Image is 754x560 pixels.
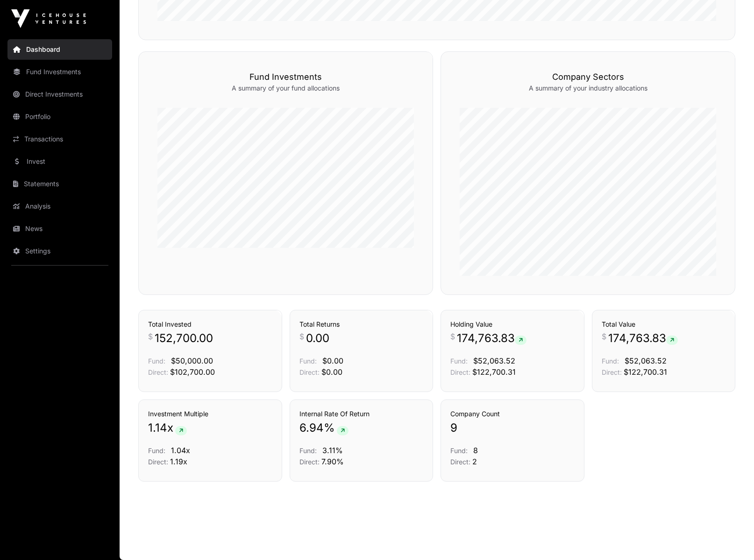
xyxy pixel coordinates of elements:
[7,106,112,127] a: Portfolio
[7,84,112,105] a: Direct Investments
[602,331,606,342] span: $
[450,368,470,376] span: Direct:
[157,70,414,84] h3: Fund Investments
[322,446,343,455] span: 3.11%
[460,84,716,93] p: A summary of your industry allocations
[171,356,213,365] span: $50,000.00
[299,420,324,435] span: 6.94
[7,218,112,239] a: News
[299,331,304,342] span: $
[324,420,335,435] span: %
[321,457,344,466] span: 7.90%
[306,331,329,346] span: 0.00
[299,368,320,376] span: Direct:
[7,151,112,172] a: Invest
[148,409,272,419] h3: Investment Multiple
[602,320,726,329] h3: Total Value
[148,357,165,365] span: Fund:
[148,447,165,455] span: Fund:
[7,39,112,60] a: Dashboard
[7,174,112,194] a: Statements
[7,129,112,149] a: Transactions
[473,446,478,455] span: 8
[602,357,619,365] span: Fund:
[707,515,754,560] iframe: Chat Widget
[7,241,112,261] a: Settings
[450,320,575,329] h3: Holding Value
[7,62,112,82] a: Fund Investments
[7,196,112,217] a: Analysis
[625,356,667,365] span: $52,063.52
[148,368,168,376] span: Direct:
[170,457,187,466] span: 1.19x
[299,458,320,466] span: Direct:
[472,457,477,466] span: 2
[321,367,342,377] span: $0.00
[450,409,575,419] h3: Company Count
[473,356,515,365] span: $52,063.52
[457,331,526,346] span: 174,763.83
[157,84,414,93] p: A summary of your fund allocations
[171,446,190,455] span: 1.04x
[167,420,173,435] span: x
[11,9,86,28] img: Icehouse Ventures Logo
[299,320,424,329] h3: Total Returns
[299,447,317,455] span: Fund:
[450,447,468,455] span: Fund:
[602,368,622,376] span: Direct:
[322,356,343,365] span: $0.00
[170,367,215,377] span: $102,700.00
[450,458,470,466] span: Direct:
[450,331,455,342] span: $
[450,420,457,435] span: 9
[608,331,678,346] span: 174,763.83
[299,357,317,365] span: Fund:
[460,70,716,84] h3: Company Sectors
[299,409,424,419] h3: Internal Rate Of Return
[148,458,168,466] span: Direct:
[155,331,213,346] span: 152,700.00
[148,331,153,342] span: $
[148,420,167,435] span: 1.14
[472,367,516,377] span: $122,700.31
[148,320,272,329] h3: Total Invested
[624,367,667,377] span: $122,700.31
[450,357,468,365] span: Fund:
